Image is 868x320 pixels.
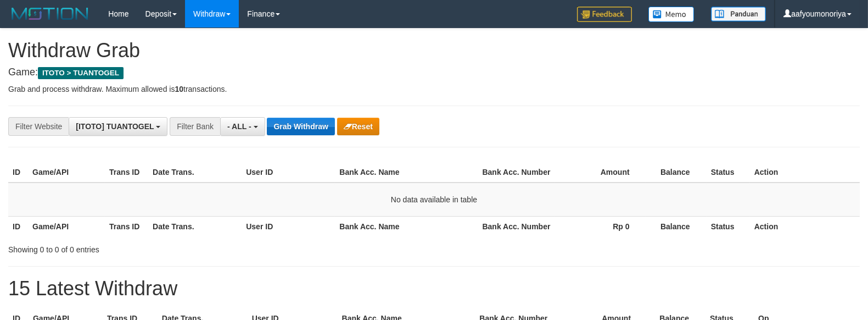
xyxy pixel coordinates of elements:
th: ID [8,162,28,183]
button: Grab Withdraw [267,118,334,135]
th: Status [707,162,750,183]
th: Bank Acc. Name [335,216,478,236]
div: Filter Bank [170,117,220,136]
h4: Game: [8,67,860,78]
h1: Withdraw Grab [8,40,860,62]
th: Rp 0 [555,216,646,236]
th: ID [8,216,28,236]
th: Trans ID [105,216,148,236]
th: Bank Acc. Number [478,162,555,183]
img: MOTION_logo.png [8,5,92,22]
th: Date Trans. [148,216,242,236]
div: Filter Website [8,117,69,136]
th: Action [750,216,860,236]
img: Button%20Memo.svg [648,7,695,22]
button: Reset [337,118,379,135]
th: Game/API [28,216,105,236]
p: Grab and process withdraw. Maximum allowed is transactions. [8,84,860,95]
span: ITOTO > TUANTOGEL [38,67,124,79]
img: panduan.png [711,7,766,21]
th: Action [750,162,860,183]
th: Game/API [28,162,105,183]
th: Bank Acc. Number [478,216,555,236]
th: Balance [646,162,707,183]
span: - ALL - [227,122,251,131]
th: Bank Acc. Name [335,162,478,183]
div: Showing 0 to 0 of 0 entries [8,240,354,255]
h1: 15 Latest Withdraw [8,278,860,300]
button: [ITOTO] TUANTOGEL [69,117,167,136]
th: Date Trans. [148,162,242,183]
span: [ITOTO] TUANTOGEL [76,122,154,131]
th: User ID [242,216,335,236]
th: Status [707,216,750,236]
strong: 10 [175,85,183,93]
th: Trans ID [105,162,148,183]
td: No data available in table [8,183,860,217]
img: Feedback.jpg [577,7,632,22]
button: - ALL - [220,117,265,136]
th: Balance [646,216,707,236]
th: Amount [555,162,646,183]
th: User ID [242,162,335,183]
